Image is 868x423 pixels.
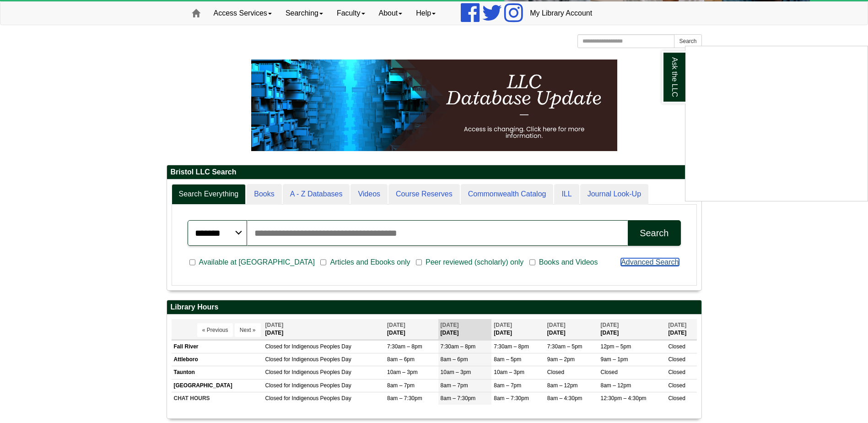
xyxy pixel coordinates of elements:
th: [DATE] [666,319,697,340]
h2: Library Hours [167,300,701,315]
a: My Library Account [523,2,599,25]
span: 7:30am – 8pm [387,343,422,350]
span: 7:30am – 8pm [441,343,476,350]
span: [DATE] [387,322,405,328]
a: Help [409,2,442,25]
span: Books and Videos [535,257,602,268]
a: Faculty [330,2,372,25]
th: [DATE] [263,319,385,340]
a: Search Everything [172,184,246,205]
span: [DATE] [494,322,512,328]
span: Closed [669,395,685,401]
a: A - Z Databases [283,184,350,205]
span: [DATE] [265,322,284,328]
div: Search [640,228,669,239]
a: Videos [350,184,388,205]
span: Closed [265,382,282,389]
span: 9am – 1pm [600,356,628,363]
span: 10am – 3pm [494,369,524,375]
td: Taunton [172,366,263,379]
input: Peer reviewed (scholarly) only [416,258,422,266]
span: 9am – 2pm [547,356,575,363]
iframe: Chat Widget [685,46,868,201]
span: 12pm – 5pm [600,343,631,350]
button: « Previous [197,323,233,337]
span: Closed [669,356,685,363]
span: for Indigenous Peoples Day [284,369,351,375]
a: Commonwealth Catalog [461,184,554,205]
span: Closed [265,369,282,375]
span: 8am – 7:30pm [494,395,529,401]
span: 8am – 12pm [547,382,578,389]
td: Fall River [172,341,263,353]
span: 8am – 7pm [441,382,468,389]
span: Closed [265,343,282,350]
input: Articles and Ebooks only [320,258,326,266]
span: for Indigenous Peoples Day [284,382,351,389]
span: 8am – 7pm [494,382,521,389]
span: Closed [600,369,617,375]
span: Closed [669,382,685,389]
span: [DATE] [441,322,459,328]
input: Available at [GEOGRAPHIC_DATA] [189,258,195,266]
input: Books and Videos [529,258,535,266]
span: 8am – 6pm [387,356,415,363]
th: [DATE] [385,319,438,340]
span: [DATE] [600,322,619,328]
th: [DATE] [598,319,666,340]
span: Closed [547,369,564,375]
span: 8am – 7:30pm [441,395,476,401]
span: 10am – 3pm [387,369,418,375]
span: 10am – 3pm [441,369,471,375]
span: for Indigenous Peoples Day [284,356,351,363]
span: Closed [669,369,685,375]
td: CHAT HOURS [172,392,263,405]
th: [DATE] [491,319,545,340]
a: Access Services [207,2,279,25]
span: Peer reviewed (scholarly) only [422,257,527,268]
a: About [372,2,410,25]
span: 7:30am – 5pm [547,343,582,350]
a: Journal Look-Up [580,184,648,205]
a: Course Reserves [388,184,460,205]
td: Attleboro [172,353,263,366]
span: Articles and Ebooks only [326,257,414,268]
span: for Indigenous Peoples Day [284,343,351,350]
a: Searching [279,2,330,25]
th: [DATE] [545,319,598,340]
span: for Indigenous Peoples Day [284,395,351,401]
span: 8am – 6pm [441,356,468,363]
img: HTML tutorial [251,60,617,151]
span: 8am – 4:30pm [547,395,582,401]
span: Closed [669,343,685,350]
a: Ask the LLC [662,51,685,103]
span: [DATE] [669,322,687,328]
span: 8am – 7:30pm [387,395,422,401]
span: 8am – 7pm [387,382,415,389]
span: Closed [265,356,282,363]
span: 7:30am – 8pm [494,343,529,350]
td: [GEOGRAPHIC_DATA] [172,379,263,392]
th: [DATE] [438,319,492,340]
span: 8am – 12pm [600,382,631,389]
a: Advanced Search [621,258,679,266]
span: Available at [GEOGRAPHIC_DATA] [195,257,318,268]
div: Ask the LLC [685,46,868,201]
a: Books [247,184,281,205]
span: [DATE] [547,322,566,328]
span: 12:30pm – 4:30pm [600,395,646,401]
button: Next » [235,323,261,337]
button: Search [628,220,680,246]
span: Closed [265,395,282,401]
h2: Bristol LLC Search [167,165,701,179]
span: 8am – 5pm [494,356,521,363]
a: ILL [554,184,579,205]
button: Search [674,34,701,48]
